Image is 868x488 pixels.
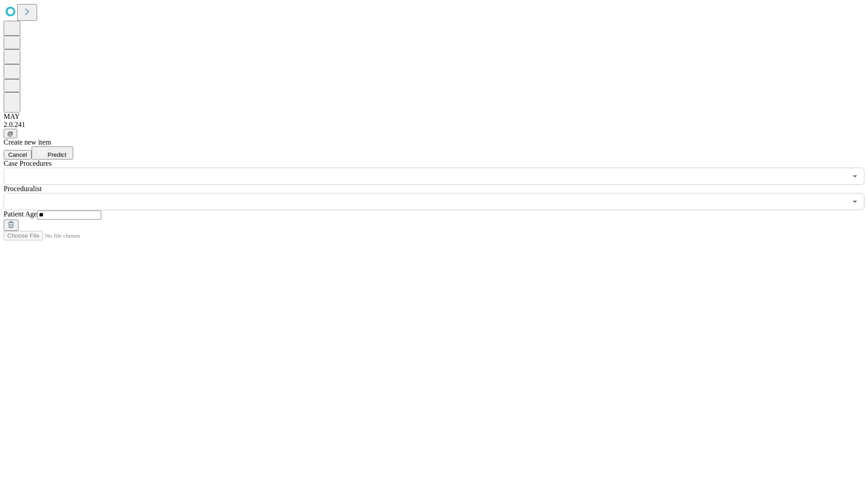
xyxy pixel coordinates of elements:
button: Open [849,170,861,183]
button: @ [4,129,17,138]
button: Predict [32,146,73,160]
button: Cancel [4,150,32,160]
span: Proceduralist [4,185,42,192]
span: Cancel [8,151,27,158]
button: Open [849,195,861,208]
span: @ [7,130,14,137]
div: 2.0.241 [4,121,864,129]
span: Patient Age [4,210,37,218]
span: Create new item [4,138,51,146]
div: MAY [4,113,864,121]
span: Scheduled Procedure [4,160,52,167]
span: Predict [47,151,66,158]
